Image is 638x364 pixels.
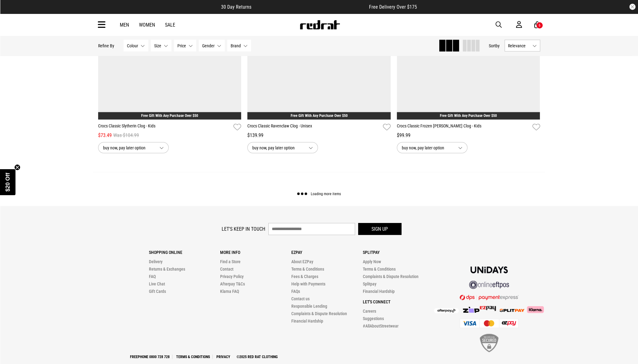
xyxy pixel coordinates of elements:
[362,316,384,321] a: Suggestions
[397,142,467,153] button: buy now, pay later option
[220,259,241,264] a: Find a Store
[151,40,171,52] button: Size
[120,22,129,28] a: Men
[311,192,341,196] span: Loading more items
[124,40,148,52] button: Colour
[214,355,233,359] a: Privacy
[149,274,156,279] a: FAQ
[220,281,245,286] a: Afterpay T&Cs
[227,40,251,52] button: Brand
[5,2,24,21] button: Open LiveChat chat widget
[234,355,280,359] a: ©2025 Red Rat Clothing
[149,250,220,255] p: Shopping Online
[247,142,318,153] button: buy now, pay later option
[469,281,509,289] img: online eftpos
[291,274,318,279] a: Fees & Charges
[291,304,327,309] a: Responsible Lending
[402,144,453,152] span: buy now, pay later option
[165,22,175,28] a: Sale
[149,259,163,264] a: Delivery
[462,307,480,313] img: Zip
[199,40,225,52] button: Gender
[291,296,310,301] a: Contact us
[5,173,11,191] span: $20 Off
[154,43,161,48] span: Size
[460,319,519,328] img: Cards
[397,123,530,132] a: Crocs Classic Frozen [PERSON_NAME] Clog - Kids
[291,250,362,255] p: Ezpay
[299,20,340,29] img: Redrat logo
[369,4,417,10] span: Free Delivery Over $175
[291,281,325,286] a: Help with Payments
[362,299,434,304] p: Let's Connect
[202,43,215,48] span: Gender
[174,40,196,52] button: Price
[539,23,540,28] div: 6
[291,319,323,323] a: Financial Hardship
[534,22,540,28] a: 6
[524,306,544,313] img: Klarna
[247,123,380,132] a: Crocs Classic Ravenclaw Clog - Unisex
[440,113,497,118] a: Free Gift With Any Purchase Over $50
[362,289,394,294] a: Financial Hardship
[220,274,244,279] a: Privacy Policy
[471,267,508,273] img: Unidays
[14,164,20,170] button: Close teaser
[139,22,155,28] a: Women
[362,309,376,314] a: Careers
[98,142,169,153] button: buy now, pay later option
[434,308,459,313] img: Afterpay
[222,226,265,232] label: Let's keep in touch
[113,132,139,139] span: Was $104.99
[362,267,395,272] a: Terms & Conditions
[362,281,376,286] a: Splitpay
[220,267,233,272] a: Contact
[149,289,166,294] a: Gift Cards
[98,132,112,139] span: $73.49
[247,132,391,139] div: $139.99
[220,289,239,294] a: Klarna FAQ
[358,223,401,235] button: Sign up
[500,309,524,312] img: Splitpay
[496,43,500,48] span: by
[141,113,198,118] a: Free Gift With Any Purchase Over $50
[103,144,154,152] span: buy now, pay later option
[397,132,540,139] div: $99.99
[505,40,540,52] button: Relevance
[149,267,185,272] a: Returns & Exchanges
[98,43,114,48] p: Refine By
[252,144,304,152] span: buy now, pay later option
[362,250,434,255] p: Splitpay
[290,113,347,118] a: Free Gift With Any Purchase Over $50
[508,43,530,48] span: Relevance
[127,43,138,48] span: Colour
[149,281,165,286] a: Live Chat
[264,4,357,10] iframe: Customer reviews powered by Trustpilot
[489,42,500,49] button: Sortby
[221,4,251,10] span: 30 Day Returns
[291,311,347,316] a: Complaints & Dispute Resolution
[291,267,324,272] a: Terms & Conditions
[460,295,519,300] img: DPS
[231,43,241,48] span: Brand
[291,259,313,264] a: About EZPay
[98,123,231,132] a: Crocs Classic Slytherin Clog - Kids
[362,274,418,279] a: Complaints & Dispute Resolution
[174,355,213,359] a: Terms & Conditions
[177,43,186,48] span: Price
[362,259,381,264] a: Apply Now
[480,306,496,311] img: Splitpay
[291,289,300,294] a: FAQs
[128,355,172,359] a: Freephone 0800 728 728
[362,323,398,328] a: #AllAboutStreetwear
[480,334,498,352] img: SSL
[220,250,291,255] p: More Info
